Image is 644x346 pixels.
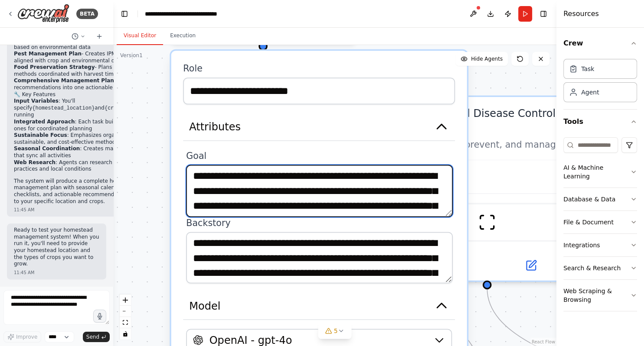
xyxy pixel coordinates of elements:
[92,31,106,42] button: Start a new chat
[76,9,98,19] div: BETA
[32,105,95,111] code: {homestead_location}
[455,52,508,66] button: Hide Agents
[14,159,56,165] strong: Web Research
[189,298,220,313] span: Model
[14,269,99,276] div: 11:45 AM
[86,333,99,340] span: Send
[14,98,59,104] strong: Input Variables
[120,328,131,340] button: toggle interactivity
[183,292,455,320] button: Model
[186,150,452,162] label: Goal
[563,55,637,109] div: Crew
[14,178,156,205] p: The system will produce a complete homestead management plan with seasonal calendars, checklists,...
[425,139,570,151] div: Identify, prevent, and manage pest infestations and plant diseases affecting {crop_types} in {hom...
[489,256,573,274] button: Open in side panel
[334,327,338,335] span: 5
[14,51,82,57] strong: Pest Management Plan
[183,63,455,75] label: Role
[14,64,156,78] li: - Plans preservation methods coordinated with harvest timing
[563,280,637,311] button: Web Scraping & Browsing
[14,78,114,84] strong: Comprehensive Management Plan
[537,8,549,20] button: Hide right sidebar
[14,91,156,98] h2: 🔧 Key Features
[120,306,131,317] button: zoom out
[425,106,570,136] div: Pest and Disease Control Expert
[14,146,156,159] li: : Creates master calendars that sync all activities
[563,234,637,256] button: Integrations
[563,134,637,318] div: Tools
[14,227,99,268] p: Ready to test your homestead management system! When you run it, you'll need to provide your home...
[3,331,41,343] button: Improve
[563,156,637,188] button: AI & Machine Learning
[93,310,106,323] button: Click to speak your automation idea
[145,10,242,18] nav: breadcrumb
[14,132,156,146] li: : Emphasizes organic, sustainable, and cost-effective methods
[183,113,455,141] button: Attributes
[163,27,203,45] button: Execution
[581,88,599,97] div: Agent
[16,333,37,340] span: Improve
[117,27,163,45] button: Visual Editor
[120,317,131,328] button: fit view
[563,257,637,279] button: Search & Research
[14,146,80,152] strong: Seasonal Coordination
[14,132,67,138] strong: Sustainable Focus
[118,8,131,20] button: Hide left sidebar
[563,9,599,19] h4: Resources
[563,211,637,233] button: File & Document
[186,217,452,229] label: Backstory
[120,294,131,306] button: zoom in
[14,159,156,173] li: : Agents can research current best practices and local conditions
[120,52,143,59] div: Version 1
[68,31,89,42] button: Switch to previous chat
[120,294,131,340] div: React Flow controls
[471,55,503,62] span: Hide Agents
[14,78,156,91] li: - Integrates all recommendations into one actionable plan
[478,213,496,231] img: ScrapeWebsiteTool
[318,323,352,339] button: 5
[563,31,637,55] button: Crew
[563,188,637,210] button: Database & Data
[14,51,156,64] li: - Creates IPM strategies aligned with crop and environmental data
[189,120,241,134] span: Attributes
[105,105,142,111] code: {crop_types}
[83,332,110,342] button: Send
[14,64,95,70] strong: Food Preservation Strategy
[14,119,75,125] strong: Integrated Approach
[563,110,637,134] button: Tools
[532,340,555,344] a: React Flow attribution
[14,207,156,213] div: 11:45 AM
[394,96,580,282] div: Pest and Disease Control ExpertIdentify, prevent, and manage pest infestations and plant diseases...
[17,4,69,23] img: Logo
[14,119,156,132] li: : Each task builds on previous ones for coordinated planning
[14,98,156,119] li: : You'll specify and when running
[581,65,594,73] div: Task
